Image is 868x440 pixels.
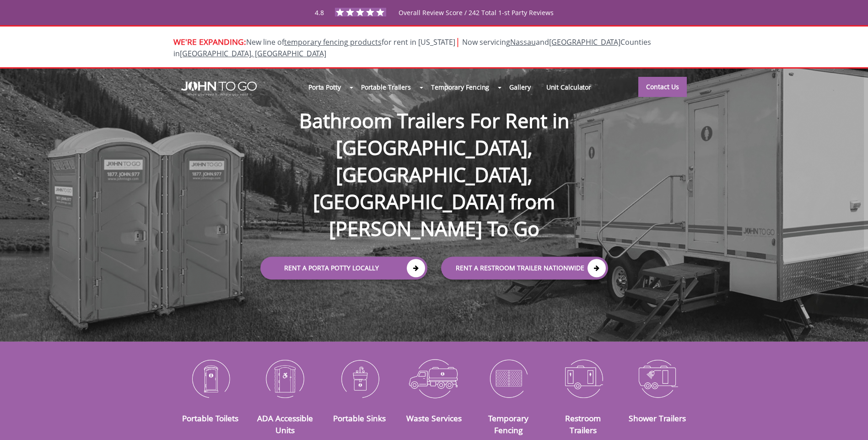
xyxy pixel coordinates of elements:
[406,413,462,424] a: Waste Services
[173,37,651,59] span: New line of for rent in [US_STATE]
[260,257,427,280] a: Rent a Porta Potty Locally
[254,354,315,402] img: ADA-Accessible-Units-icon_N.png
[565,413,601,435] a: Restroom Trailers
[315,8,324,17] span: 4.8
[251,78,617,242] h1: Bathroom Trailers For Rent in [GEOGRAPHIC_DATA], [GEOGRAPHIC_DATA], [GEOGRAPHIC_DATA] from [PERSO...
[173,37,651,59] span: Now servicing and Counties in
[333,413,386,424] a: Portable Sinks
[455,35,460,48] span: |
[423,77,497,97] a: Temporary Fencing
[501,77,538,97] a: Gallery
[399,8,554,35] span: Overall Review Score / 242 Total 1-st Party Reviews
[549,37,620,47] a: [GEOGRAPHIC_DATA]
[638,77,687,97] a: Contact Us
[329,354,390,402] img: Portable-Sinks-icon_N.png
[404,354,464,402] img: Waste-Services-icon_N.png
[284,37,382,47] a: temporary fencing products
[629,413,686,424] a: Shower Trailers
[173,36,246,47] span: WE'RE EXPANDING:
[441,257,608,280] a: rent a RESTROOM TRAILER Nationwide
[301,77,349,97] a: Porta Potty
[353,77,419,97] a: Portable Trailers
[553,354,614,402] img: Restroom-Trailers-icon_N.png
[627,354,688,402] img: Shower-Trailers-icon_N.png
[539,77,599,97] a: Unit Calculator
[478,354,539,402] img: Temporary-Fencing-cion_N.png
[510,37,536,47] a: Nassau
[180,354,241,402] img: Portable-Toilets-icon_N.png
[182,413,238,424] a: Portable Toilets
[488,413,528,435] a: Temporary Fencing
[180,48,326,59] a: [GEOGRAPHIC_DATA], [GEOGRAPHIC_DATA]
[257,413,313,435] a: ADA Accessible Units
[181,81,257,96] img: JOHN to go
